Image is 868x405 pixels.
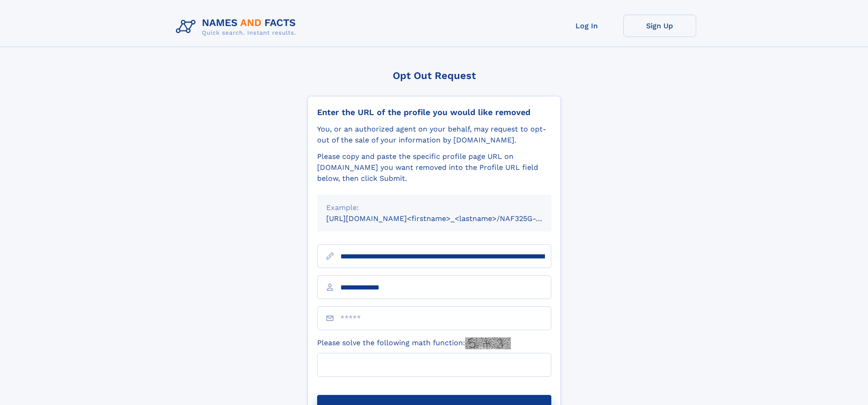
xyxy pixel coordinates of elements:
div: Enter the URL of the profile you would like removed [317,107,551,117]
img: Logo Names and Facts [172,15,303,39]
div: Opt Out Request [308,70,561,81]
div: Example: [326,202,542,213]
div: You, or an authorized agent on your behalf, may request to opt-out of the sale of your informatio... [317,124,551,146]
small: [URL][DOMAIN_NAME]<firstname>_<lastname>/NAF325G-xxxxxxxx [326,214,569,223]
div: Please copy and paste the specific profile page URL on [DOMAIN_NAME] you want removed into the Pr... [317,151,551,184]
label: Please solve the following math function: [317,337,511,349]
a: Log In [550,15,623,37]
a: Sign Up [623,15,696,37]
